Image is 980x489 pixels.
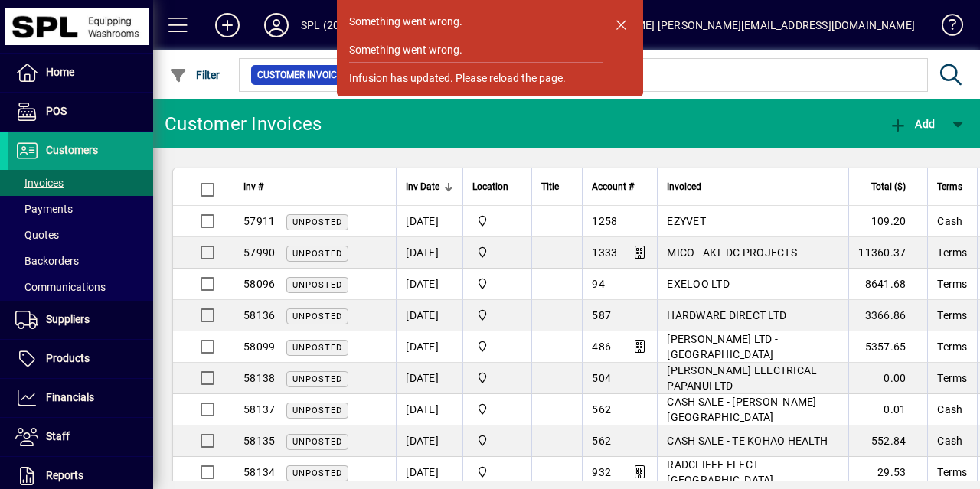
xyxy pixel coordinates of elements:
[15,255,79,267] span: Backorders
[848,394,927,425] td: 0.01
[292,374,342,384] span: Unposted
[15,177,64,189] span: Invoices
[667,309,786,321] span: HARDWARE DIRECT LTD
[396,394,462,425] td: [DATE]
[592,246,617,259] span: 1333
[243,178,348,195] div: Inv #
[848,457,927,488] td: 29.53
[165,61,224,89] button: Filter
[396,269,462,300] td: [DATE]
[301,13,400,37] div: SPL (2021) LIMITED
[472,464,522,481] span: SPL (2021) Limited
[937,215,962,227] span: Cash
[46,313,90,325] span: Suppliers
[667,215,706,227] span: EZYVET
[937,309,967,321] span: Terms
[292,343,342,353] span: Unposted
[848,237,927,269] td: 11360.37
[46,66,74,78] span: Home
[406,178,453,195] div: Inv Date
[930,3,961,53] a: Knowledge Base
[8,93,153,131] a: POS
[8,54,153,92] a: Home
[592,435,611,447] span: 562
[937,341,967,353] span: Terms
[848,363,927,394] td: 0.00
[292,311,342,321] span: Unposted
[667,246,797,259] span: MICO - AKL DC PROJECTS
[937,278,967,290] span: Terms
[396,425,462,457] td: [DATE]
[472,244,522,261] span: SPL (2021) Limited
[8,301,153,339] a: Suppliers
[243,278,275,290] span: 58096
[592,309,611,321] span: 587
[592,466,611,478] span: 932
[667,396,816,423] span: CASH SALE - [PERSON_NAME][GEOGRAPHIC_DATA]
[472,178,522,195] div: Location
[396,300,462,331] td: [DATE]
[243,341,275,353] span: 58099
[252,11,301,39] button: Profile
[848,331,927,363] td: 5357.65
[243,246,275,259] span: 57990
[46,430,70,442] span: Staff
[243,372,275,384] span: 58138
[46,469,83,481] span: Reports
[472,307,522,324] span: SPL (2021) Limited
[472,370,522,386] span: SPL (2021) Limited
[257,67,342,83] span: Customer Invoice
[667,278,730,290] span: EXELOO LTD
[292,280,342,290] span: Unposted
[592,403,611,416] span: 562
[667,364,817,392] span: [PERSON_NAME] ELECTRICAL PAPANUI LTD
[8,274,153,300] a: Communications
[889,118,935,130] span: Add
[396,206,462,237] td: [DATE]
[292,217,342,227] span: Unposted
[667,333,778,360] span: [PERSON_NAME] LTD - [GEOGRAPHIC_DATA]
[541,178,573,195] div: Title
[406,178,439,195] span: Inv Date
[871,178,906,195] span: Total ($)
[937,246,967,259] span: Terms
[848,206,927,237] td: 109.20
[396,237,462,269] td: [DATE]
[885,110,939,138] button: Add
[8,196,153,222] a: Payments
[243,178,263,195] span: Inv #
[292,249,342,259] span: Unposted
[46,105,67,117] span: POS
[541,178,559,195] span: Title
[15,229,59,241] span: Quotes
[937,403,962,416] span: Cash
[8,170,153,196] a: Invoices
[46,352,90,364] span: Products
[592,178,634,195] span: Account #
[46,144,98,156] span: Customers
[667,178,701,195] span: Invoiced
[592,215,617,227] span: 1258
[472,213,522,230] span: SPL (2021) Limited
[848,300,927,331] td: 3366.86
[396,331,462,363] td: [DATE]
[292,468,342,478] span: Unposted
[667,435,828,447] span: CASH SALE - TE KOHAO HEALTH
[243,215,275,227] span: 57911
[243,309,275,321] span: 58136
[8,379,153,417] a: Financials
[592,372,611,384] span: 504
[472,432,522,449] span: SPL (2021) Limited
[592,278,605,290] span: 94
[667,458,773,486] span: RADCLIFFE ELECT - [GEOGRAPHIC_DATA]
[937,372,967,384] span: Terms
[937,178,962,195] span: Terms
[243,466,275,478] span: 58134
[472,401,522,418] span: SPL (2021) Limited
[472,338,522,355] span: SPL (2021) Limited
[292,406,342,416] span: Unposted
[165,112,322,136] div: Customer Invoices
[858,178,920,195] div: Total ($)
[8,418,153,456] a: Staff
[169,69,220,81] span: Filter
